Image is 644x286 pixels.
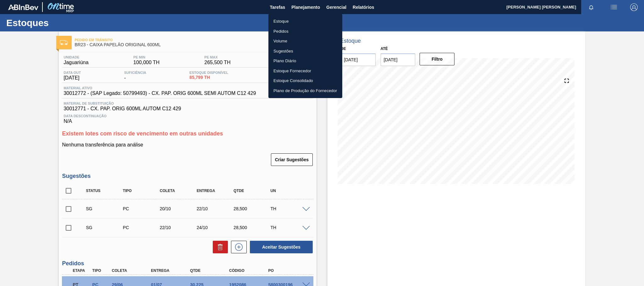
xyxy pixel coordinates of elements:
[268,16,342,26] a: Estoque
[268,26,342,36] a: Pedidos
[268,46,342,56] a: Sugestões
[268,86,342,96] a: Plano de Produção do Fornecedor
[268,36,342,46] a: Volume
[268,66,342,76] a: Estoque Fornecedor
[268,56,342,66] a: Plano Diário
[268,76,342,86] a: Estoque Consolidado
